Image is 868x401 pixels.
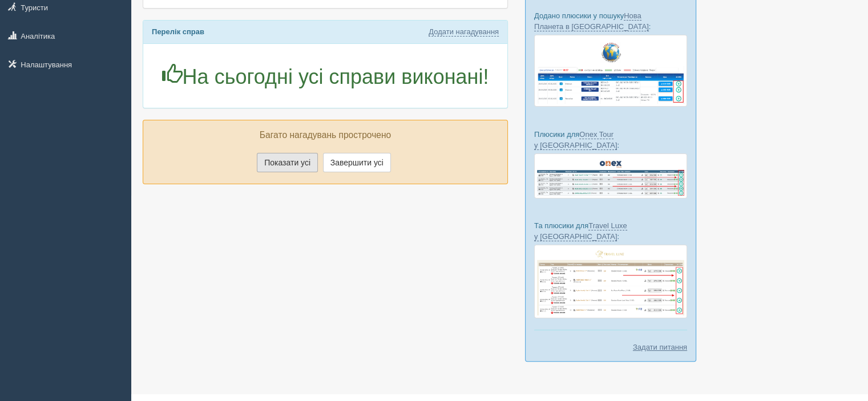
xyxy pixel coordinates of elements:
[534,11,649,31] a: Нова Планета в [GEOGRAPHIC_DATA]
[152,27,204,36] b: Перелік справ
[534,129,687,151] p: Плюсики для :
[534,245,687,318] img: travel-luxe-%D0%BF%D0%BE%D0%B4%D0%B1%D0%BE%D1%80%D0%BA%D0%B0-%D1%81%D1%80%D0%BC-%D0%B4%D0%BB%D1%8...
[429,27,499,37] a: Додати нагадування
[534,220,687,242] p: Та плюсики для :
[152,129,499,142] p: Багато нагадувань прострочено
[152,64,499,88] h1: На сьогодні усі справи виконані!
[534,10,687,32] p: Додано плюсики у пошуку :
[534,130,617,150] a: Onex Tour у [GEOGRAPHIC_DATA]
[323,153,391,172] button: Завершити усі
[534,221,627,241] a: Travel Luxe у [GEOGRAPHIC_DATA]
[633,342,687,353] a: Задати питання
[534,153,687,199] img: onex-tour-proposal-crm-for-travel-agency.png
[257,153,318,172] button: Показати усі
[534,35,687,107] img: new-planet-%D0%BF%D1%96%D0%B4%D0%B1%D1%96%D1%80%D0%BA%D0%B0-%D1%81%D1%80%D0%BC-%D0%B4%D0%BB%D1%8F...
